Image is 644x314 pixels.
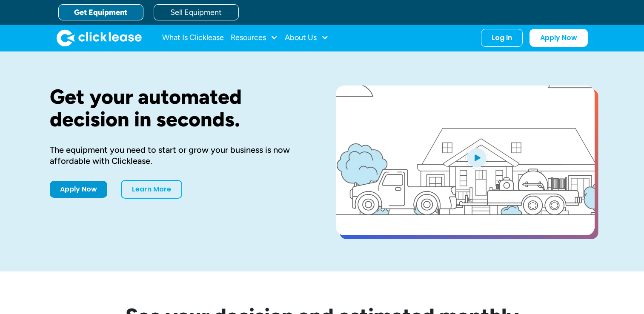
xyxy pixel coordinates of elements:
a: What Is Clicklease [162,29,224,46]
a: home [57,29,142,46]
img: Blue play button logo on a light blue circular background [465,146,488,169]
a: Apply Now [530,29,588,47]
a: Learn More [121,180,182,199]
a: Apply Now [50,181,107,198]
div: The equipment you need to start or grow your business is now affordable with Clicklease. [50,144,309,166]
div: Log In [492,34,512,42]
img: Clicklease logo [57,29,142,46]
h1: Get your automated decision in seconds. [50,86,309,131]
div: Resources [231,29,278,46]
div: About Us [285,29,329,46]
a: Get Equipment [58,4,143,20]
a: open lightbox [336,86,595,235]
a: Sell Equipment [154,4,239,20]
